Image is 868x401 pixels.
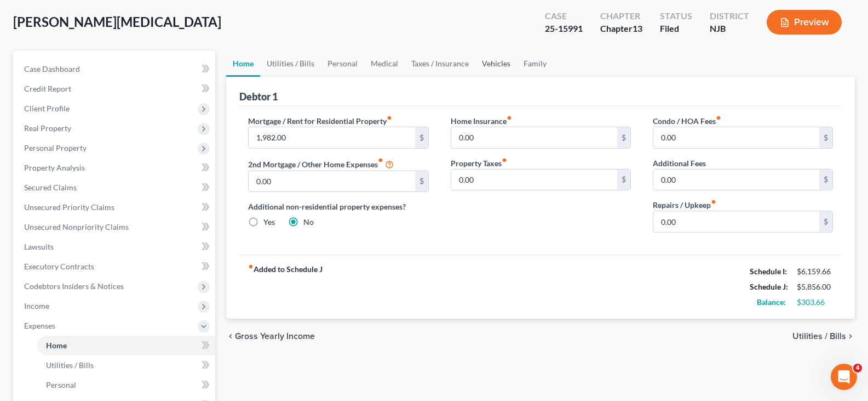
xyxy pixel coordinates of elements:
[750,267,787,276] strong: Schedule I:
[451,127,617,148] input: --
[415,171,428,192] div: $
[797,297,833,308] div: $303.66
[797,266,833,277] div: $6,159.66
[767,10,842,35] button: Preview
[660,10,692,22] div: Status
[451,157,507,169] label: Property Taxes
[24,262,94,271] span: Executory Contracts
[46,360,94,370] span: Utilities / Bills
[853,364,862,372] span: 4
[653,157,706,169] label: Additional Fees
[710,22,749,35] div: NJB
[24,301,49,310] span: Income
[15,257,215,276] a: Executory Contracts
[226,332,315,341] button: chevron_left Gross Yearly Income
[831,364,857,390] iframe: Intercom live chat
[750,282,788,291] strong: Schedule J:
[24,143,87,153] span: Personal Property
[24,222,129,231] span: Unsecured Nonpriority Claims
[710,10,749,22] div: District
[617,127,630,148] div: $
[716,115,721,121] i: fiber_manual_record
[24,123,71,133] span: Real Property
[37,375,215,395] a: Personal
[226,332,235,341] i: chevron_left
[239,90,278,103] div: Debtor 1
[451,170,617,190] input: --
[502,157,507,163] i: fiber_manual_record
[248,115,392,127] label: Mortgage / Rent for Residential Property
[15,79,215,99] a: Credit Report
[387,115,392,121] i: fiber_manual_record
[846,332,855,341] i: chevron_right
[507,115,512,121] i: fiber_manual_record
[248,157,394,171] label: 2nd Mortgage / Other Home Expenses
[653,199,716,211] label: Repairs / Upkeep
[15,217,215,237] a: Unsecured Nonpriority Claims
[249,127,415,148] input: --
[600,22,642,35] div: Chapter
[797,281,833,292] div: $5,856.00
[653,115,721,127] label: Condo / HOA Fees
[321,50,364,77] a: Personal
[545,22,583,35] div: 25-15991
[248,264,323,310] strong: Added to Schedule J
[24,281,124,291] span: Codebtors Insiders & Notices
[378,157,383,163] i: fiber_manual_record
[600,10,642,22] div: Chapter
[653,170,819,190] input: --
[263,217,275,228] label: Yes
[15,59,215,79] a: Case Dashboard
[235,332,315,341] span: Gross Yearly Income
[248,201,428,212] label: Additional non-residential property expenses?
[415,127,428,148] div: $
[617,170,630,190] div: $
[24,183,77,192] span: Secured Claims
[405,50,475,77] a: Taxes / Insurance
[660,22,692,35] div: Filed
[24,202,114,212] span: Unsecured Priority Claims
[24,163,85,172] span: Property Analysis
[819,170,832,190] div: $
[24,321,55,330] span: Expenses
[819,211,832,232] div: $
[819,127,832,148] div: $
[792,332,846,341] span: Utilities / Bills
[226,50,260,77] a: Home
[46,341,67,350] span: Home
[517,50,553,77] a: Family
[653,127,819,148] input: --
[545,10,583,22] div: Case
[13,14,221,30] span: [PERSON_NAME][MEDICAL_DATA]
[303,217,314,228] label: No
[792,332,855,341] button: Utilities / Bills chevron_right
[364,50,405,77] a: Medical
[15,158,215,178] a: Property Analysis
[633,23,642,33] span: 13
[260,50,321,77] a: Utilities / Bills
[46,380,76,389] span: Personal
[757,297,786,307] strong: Balance:
[24,242,54,251] span: Lawsuits
[475,50,517,77] a: Vehicles
[15,197,215,217] a: Unsecured Priority Claims
[451,115,512,127] label: Home Insurance
[248,264,254,269] i: fiber_manual_record
[711,199,716,205] i: fiber_manual_record
[24,84,71,93] span: Credit Report
[15,237,215,257] a: Lawsuits
[24,104,70,113] span: Client Profile
[249,171,415,192] input: --
[15,178,215,197] a: Secured Claims
[653,211,819,232] input: --
[37,355,215,375] a: Utilities / Bills
[37,336,215,355] a: Home
[24,64,80,74] span: Case Dashboard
